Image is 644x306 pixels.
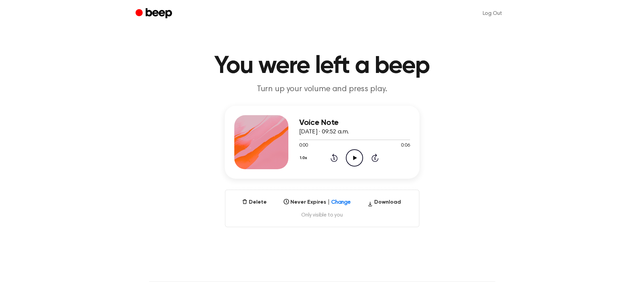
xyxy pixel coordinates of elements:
button: 1.0x [299,152,310,164]
button: Download [365,198,404,209]
span: [DATE] · 09:52 a.m. [299,129,349,135]
h1: You were left a beep [149,54,495,78]
span: 0:06 [401,142,410,149]
p: Turn up your volume and press play. [192,84,452,95]
span: Only visible to you [234,212,411,219]
a: Log Out [476,5,509,22]
span: 0:00 [299,142,308,149]
a: Beep [136,7,174,20]
h3: Voice Note [299,118,410,127]
button: Delete [239,198,269,206]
